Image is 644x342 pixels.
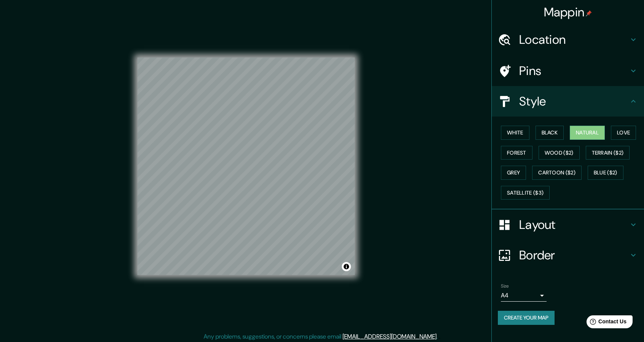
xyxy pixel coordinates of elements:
[519,217,629,232] h4: Layout
[492,240,644,270] div: Border
[204,332,438,341] p: Any problems, suggestions, or concerns please email .
[570,126,605,140] button: Natural
[539,146,580,160] button: Wood ($2)
[492,56,644,86] div: Pins
[588,166,623,180] button: Blue ($2)
[519,94,629,109] h4: Style
[586,146,630,160] button: Terrain ($2)
[342,262,351,271] button: Toggle attribution
[501,186,550,200] button: Satellite ($3)
[536,126,564,140] button: Black
[492,209,644,240] div: Layout
[501,126,529,140] button: White
[611,126,636,140] button: Love
[519,32,629,47] h4: Location
[576,312,636,334] iframe: Help widget launcher
[501,289,547,302] div: A4
[492,24,644,55] div: Location
[544,5,592,20] h4: Mappin
[532,166,582,180] button: Cartoon ($2)
[439,332,440,341] div: .
[501,166,526,180] button: Grey
[137,58,355,275] canvas: Map
[492,86,644,117] div: Style
[519,248,629,263] h4: Border
[519,63,629,78] h4: Pins
[498,311,555,325] button: Create your map
[343,332,437,340] a: [EMAIL_ADDRESS][DOMAIN_NAME]
[586,10,592,16] img: pin-icon.png
[501,146,532,160] button: Forest
[438,332,439,341] div: .
[501,283,509,289] label: Size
